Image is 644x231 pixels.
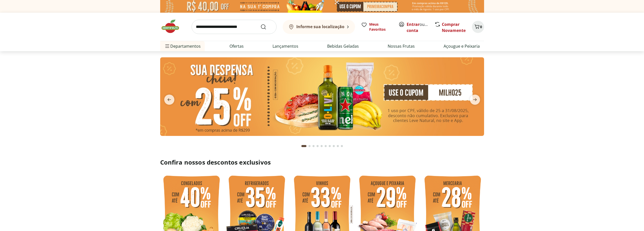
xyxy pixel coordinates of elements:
button: Go to page 8 from fs-carousel [332,140,336,152]
a: Bebidas Geladas [327,43,359,49]
span: Meus Favoritos [369,22,392,32]
span: ou [407,21,429,33]
img: cupom [160,57,484,136]
a: Lançamentos [273,43,298,49]
span: Departamentos [164,40,201,52]
button: Informe sua localização [283,20,355,34]
button: Menu [164,40,170,52]
button: Go to page 5 from fs-carousel [320,140,324,152]
a: Meus Favoritos [361,22,392,32]
a: Açougue e Peixaria [444,43,480,49]
span: 0 [480,24,482,29]
button: Current page from fs-carousel [300,140,307,152]
button: Submit Search [260,24,273,30]
a: Ofertas [230,43,244,49]
img: Hortifruti [160,19,185,34]
button: Go to page 9 from fs-carousel [336,140,340,152]
a: Criar conta [407,22,434,33]
button: Go to page 10 from fs-carousel [340,140,344,152]
button: next [466,95,484,105]
button: Go to page 6 from fs-carousel [324,140,328,152]
h2: Confira nossos descontos exclusivos [160,158,484,166]
button: Carrinho [472,21,484,33]
button: Go to page 2 from fs-carousel [307,140,311,152]
a: Entrar [407,22,420,27]
button: Go to page 7 from fs-carousel [328,140,332,152]
input: search [192,20,277,34]
a: Comprar Novamente [442,22,466,33]
a: Nossas Frutas [388,43,415,49]
button: Go to page 4 from fs-carousel [316,140,320,152]
button: previous [160,95,178,105]
b: Informe sua localização [296,24,344,29]
button: Go to page 3 from fs-carousel [311,140,316,152]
